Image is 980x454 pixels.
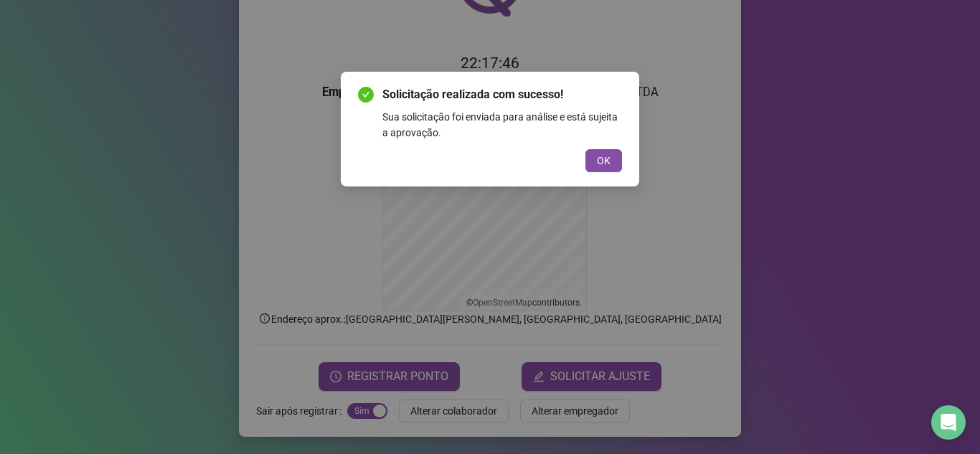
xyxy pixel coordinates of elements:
[597,153,611,169] span: OK
[585,149,622,172] button: OK
[382,86,622,103] span: Solicitação realizada com sucesso!
[358,87,374,103] span: check-circle
[382,109,622,141] div: Sua solicitação foi enviada para análise e está sujeita a aprovação.
[931,405,966,440] div: Open Intercom Messenger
